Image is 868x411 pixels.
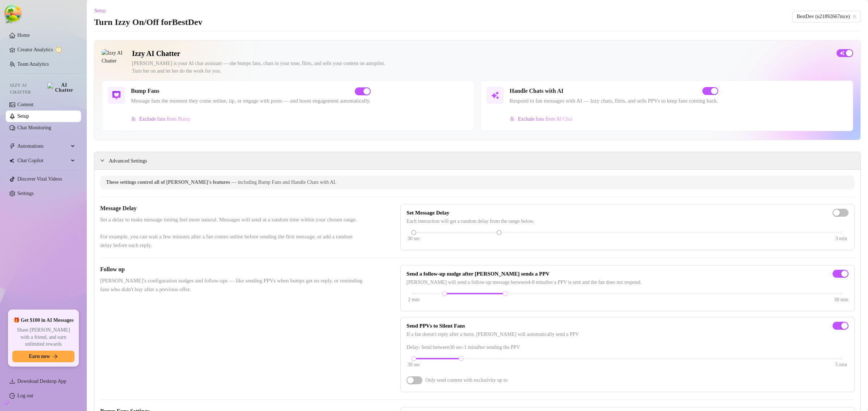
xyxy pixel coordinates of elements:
span: Delay: Send between 30 sec - 1 min after sending the PPV [407,343,848,351]
button: Open Tanstack query devtools [6,6,20,20]
span: Download Desktop App [17,378,66,384]
span: Only send content with exclusivity up to [425,376,507,384]
a: Home [17,33,30,38]
div: expanded [100,156,109,164]
span: — including Bump Fans and Handle Chats with AI. [231,179,336,185]
span: Share [PERSON_NAME] with a friend, and earn unlimited rewards [12,326,75,348]
span: Message fans the moment they come online, tip, or engage with posts — and boost engagement automa... [131,97,371,105]
div: 30 sec [407,235,420,243]
a: Creator Analytics exclamation-circle [17,44,75,56]
button: Exclude fans from Bump [131,113,191,125]
button: Setup [94,5,112,17]
span: Chat Copilot [17,155,69,166]
img: svg%3e [131,117,136,122]
span: Exclude fans from Bump [139,116,190,122]
a: Team Analytics [17,61,49,67]
span: team [852,14,857,19]
span: Earn now [29,354,50,359]
span: download [9,378,15,384]
h5: Follow up [100,265,364,274]
span: 🎁 Get $100 in AI Messages [13,317,74,324]
h2: Izzy AI Chatter [132,49,831,58]
button: Exclude fans from AI Chat [510,113,573,125]
a: Log out [17,393,33,398]
a: Discover Viral Videos [17,176,62,182]
span: Advanced Settings [109,157,147,165]
div: 30 min [834,296,848,304]
span: Exclude fans from AI Chat [518,116,573,122]
span: expanded [100,158,105,163]
img: svg%3e [510,117,515,122]
span: [PERSON_NAME] will send a follow-up message between 4 - 8 min after a PPV is sent and the fan doe... [407,278,848,286]
div: 3 min [835,235,847,243]
button: Earn nowarrow-right [12,351,75,362]
img: svg%3e [491,91,499,100]
img: svg%3e [112,91,121,100]
a: Settings [17,191,34,196]
span: Set a delay to make message timing feel more natural. Messages will send at a random time within ... [100,216,364,250]
span: These settings control all of [PERSON_NAME]'s features [106,179,231,185]
div: 5 min [835,361,847,369]
strong: Send a follow-up nudge after [PERSON_NAME] sends a PPV [407,271,550,277]
strong: Send PPVs to Silent Fans [407,323,465,329]
h5: Bump Fans [131,87,159,95]
h5: Handle Chats with AI [510,87,563,95]
div: 2 min [408,296,420,304]
span: thunderbolt [9,143,15,149]
span: If a fan doesn't reply after a burst, [PERSON_NAME] will automatically send a PPV [407,330,848,338]
strong: Set Message Delay [407,210,449,216]
span: [PERSON_NAME]'s configuration nudges and follow-ups — like sending PPVs when bumps get no reply, ... [100,277,364,294]
span: Automations [17,140,69,152]
img: Chat Copilot [9,158,14,163]
h5: Message Delay [100,204,364,213]
div: 30 sec [407,361,420,369]
img: AI Chatter [47,83,75,93]
a: Setup [17,113,29,119]
span: arrow-right [53,354,58,359]
span: Respond to fan messages with AI — Izzy chats, flirts, and sells PPVs to keep fans coming back. [510,97,718,105]
span: Each interaction will get a random delay from the range below. [407,217,848,225]
span: Setup [94,8,106,14]
span: build [4,401,9,406]
div: [PERSON_NAME] is your AI chat assistant — she bumps fans, chats in your tone, flirts, and sells y... [132,60,831,75]
a: Content [17,102,33,107]
h3: Turn Izzy On/Off for BestDev [94,17,203,28]
img: Izzy AI Chatter [102,49,126,74]
span: Izzy AI Chatter [10,82,44,96]
span: BestDev (u21892667nice) [797,11,856,22]
a: Chat Monitoring [17,125,51,130]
